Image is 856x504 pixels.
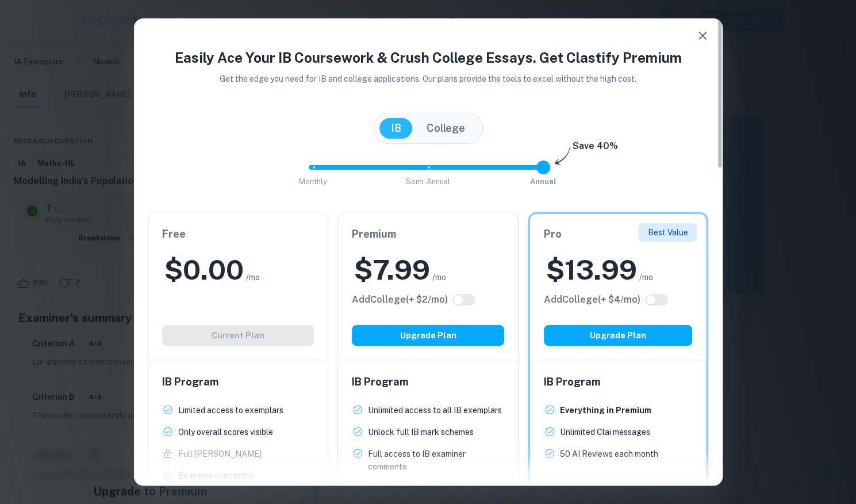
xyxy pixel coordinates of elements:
span: /mo [432,271,446,284]
h6: Click to see all the additional College features. [544,293,640,307]
p: Unlock full IB mark schemes [368,426,474,438]
span: Annual [530,177,556,186]
p: Unlimited access to all IB exemplars [368,404,502,417]
p: 50 AI Reviews each month [560,448,658,460]
p: Unlimited Clai messages [560,426,650,438]
p: Best Value [647,226,688,239]
p: Everything in Premium [560,404,651,417]
p: Only overall scores visible [178,426,273,438]
h6: Pro [544,226,693,242]
h2: $ 13.99 [546,251,637,288]
p: Get the edge you need for IB and college applications. Our plans provide the tools to excel witho... [204,72,652,85]
span: /mo [639,271,653,284]
h2: $ 7.99 [354,251,430,288]
h6: Free [162,226,314,242]
p: Full [PERSON_NAME] [178,448,262,460]
h6: Save 40% [573,139,618,159]
h6: IB Program [352,374,504,390]
span: /mo [246,271,260,284]
button: Upgrade Plan [352,325,504,346]
button: IB [379,118,413,139]
h2: $ 0.00 [164,251,244,288]
p: Limited access to exemplars [178,404,283,417]
h4: Easily Ace Your IB Coursework & Crush College Essays. Get Clastify Premium [148,47,709,68]
span: Monthly [299,177,327,186]
button: Upgrade Plan [544,325,693,346]
h6: IB Program [544,374,693,390]
h6: IB Program [162,374,314,390]
button: College [415,118,477,139]
h6: Click to see all the additional College features. [352,293,448,307]
span: Semi-Annual [406,177,450,186]
h6: Premium [352,226,504,242]
img: subscription-arrow.svg [555,146,570,166]
p: Full access to IB examiner comments [368,448,504,473]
